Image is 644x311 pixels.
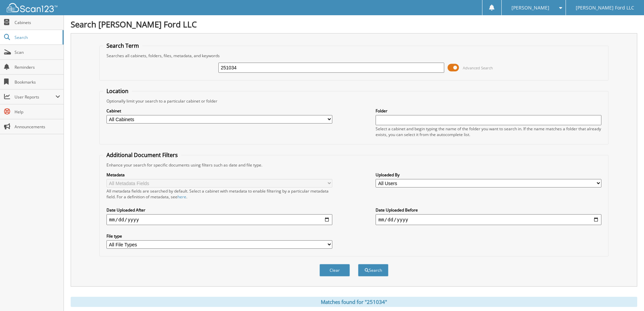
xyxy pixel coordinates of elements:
[103,162,605,168] div: Enhance your search for specific documents using filters such as date and file type.
[376,214,601,225] input: end
[15,64,60,70] span: Reminders
[7,3,57,12] img: scan123-logo-white.svg
[463,65,493,70] span: Advanced Search
[71,297,637,307] div: Matches found for "251034"
[15,20,60,25] span: Cabinets
[511,6,549,10] span: [PERSON_NAME]
[106,233,332,239] label: File type
[358,264,388,276] button: Search
[15,79,60,85] span: Bookmarks
[376,126,601,137] div: Select a cabinet and begin typing the name of the folder you want to search in. If the name match...
[15,109,60,115] span: Help
[376,172,601,178] label: Uploaded By
[15,35,59,40] span: Search
[15,94,55,100] span: User Reports
[319,264,350,276] button: Clear
[71,19,637,30] h1: Search [PERSON_NAME] Ford LLC
[106,188,332,200] div: All metadata fields are searched by default. Select a cabinet with metadata to enable filtering b...
[103,87,132,95] legend: Location
[103,53,605,59] div: Searches all cabinets, folders, files, metadata, and keywords
[15,49,60,55] span: Scan
[103,98,605,104] div: Optionally limit your search to a particular cabinet or folder
[106,172,332,178] label: Metadata
[177,194,186,200] a: here
[103,42,142,49] legend: Search Term
[103,151,181,159] legend: Additional Document Filters
[15,124,60,130] span: Announcements
[106,214,332,225] input: start
[376,207,601,213] label: Date Uploaded Before
[576,6,634,10] span: [PERSON_NAME] Ford LLC
[106,207,332,213] label: Date Uploaded After
[376,108,601,114] label: Folder
[106,108,332,114] label: Cabinet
